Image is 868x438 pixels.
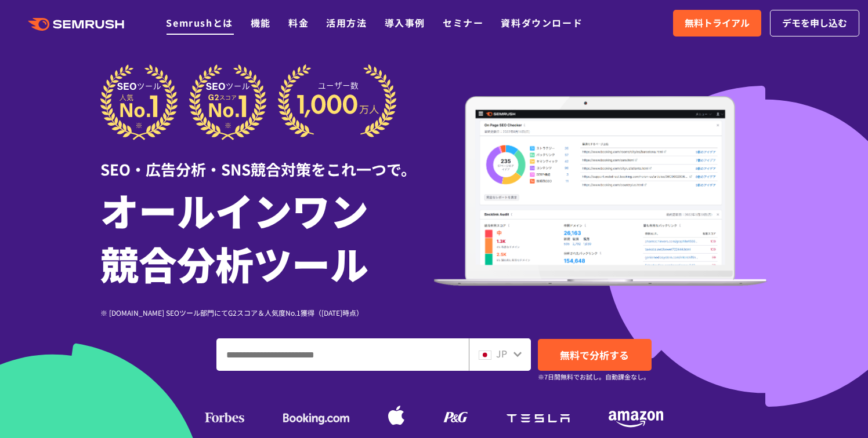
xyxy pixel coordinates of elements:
a: 導入事例 [385,16,425,30]
a: 活用方法 [326,16,367,30]
div: SEO・広告分析・SNS競合対策をこれ一つで。 [100,140,434,180]
span: 無料で分析する [560,348,629,362]
a: セミナー [443,16,483,30]
span: デモを申し込む [782,16,847,31]
a: 機能 [251,16,271,30]
a: 料金 [288,16,309,30]
div: ※ [DOMAIN_NAME] SEOツール部門にてG2スコア＆人気度No.1獲得（[DATE]時点） [100,307,434,318]
a: Semrushとは [166,16,233,30]
input: ドメイン、キーワードまたはURLを入力してください [217,339,468,370]
a: 無料トライアル [673,10,761,36]
a: 資料ダウンロード [501,16,583,30]
small: ※7日間無料でお試し。自動課金なし。 [538,371,650,382]
span: JP [496,346,507,360]
a: デモを申し込む [770,10,859,36]
span: 無料トライアル [685,16,750,31]
a: 無料で分析する [538,339,652,371]
h1: オールインワン 競合分析ツール [100,183,434,290]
